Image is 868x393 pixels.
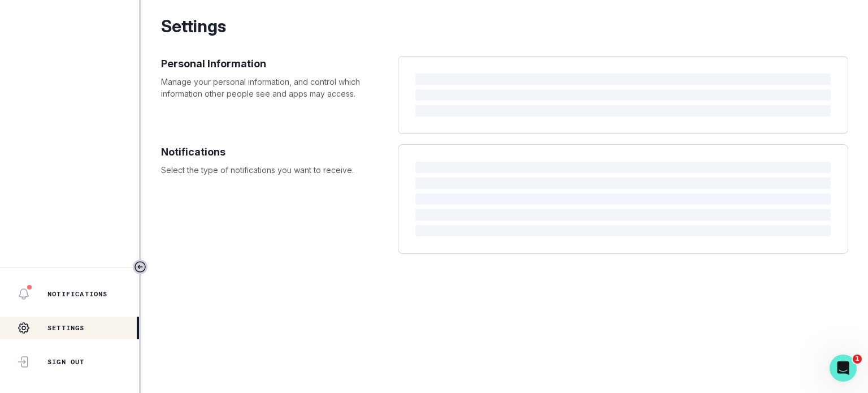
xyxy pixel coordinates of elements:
[47,357,85,366] p: Sign Out
[47,323,85,332] p: Settings
[830,355,857,382] iframe: Intercom live chat
[161,144,387,159] p: Notifications
[161,164,387,176] p: Select the type of notifications you want to receive.
[161,56,387,71] p: Personal Information
[47,290,108,299] p: Notifications
[161,76,387,100] p: Manage your personal information, and control which information other people see and apps may acc...
[853,355,862,364] span: 1
[161,14,848,39] p: Settings
[133,260,147,274] button: Toggle sidebar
